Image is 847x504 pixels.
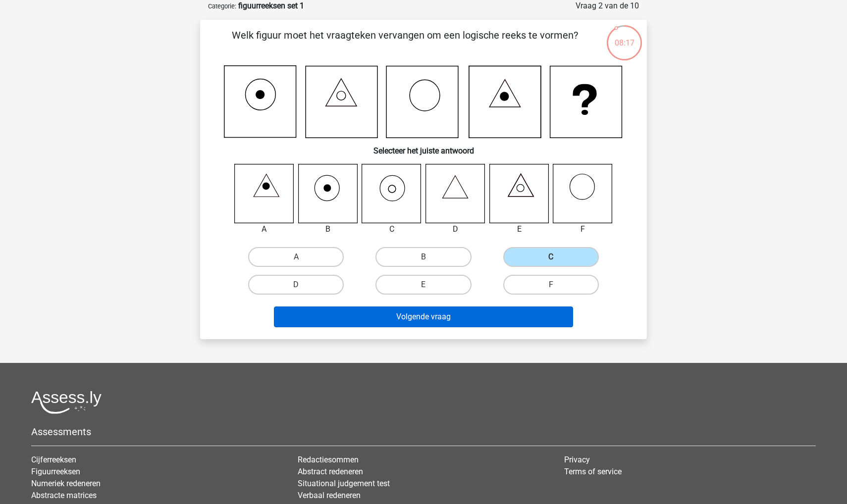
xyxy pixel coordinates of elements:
[216,138,631,155] h6: Selecteer het juiste antwoord
[418,223,493,235] div: D
[208,2,236,10] small: Categorie:
[503,275,599,295] label: F
[375,275,471,295] label: E
[298,491,361,500] a: Verbaal redeneren
[298,479,390,488] a: Situational judgement test
[31,491,97,500] a: Abstracte matrices
[31,479,101,488] a: Numeriek redeneren
[238,1,304,10] strong: figuurreeksen set 1
[606,24,643,49] div: 08:17
[31,467,80,476] a: Figuurreeksen
[482,223,557,235] div: E
[227,223,302,235] div: A
[274,306,574,327] button: Volgende vraag
[503,247,599,267] label: C
[31,455,76,464] a: Cijferreeksen
[31,426,816,438] h5: Assessments
[354,223,429,235] div: C
[298,467,363,476] a: Abstract redeneren
[545,223,620,235] div: F
[564,455,590,464] a: Privacy
[375,247,471,267] label: B
[248,275,344,295] label: D
[31,391,102,414] img: Assessly logo
[564,467,622,476] a: Terms of service
[298,455,359,464] a: Redactiesommen
[216,28,594,57] p: Welk figuur moet het vraagteken vervangen om een logische reeks te vormen?
[248,247,344,267] label: A
[291,223,366,235] div: B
